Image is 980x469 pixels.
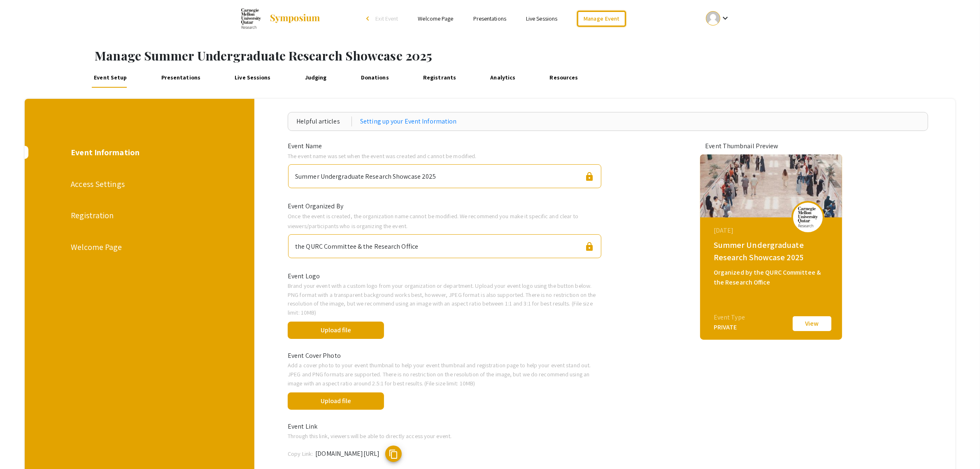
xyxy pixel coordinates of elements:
[418,15,453,22] a: Welcome Page
[714,239,831,264] div: Summer Undergraduate Research Showcase 2025
[385,446,402,462] button: copy submission link button
[391,391,411,411] span: done
[577,11,626,27] a: Manage Event
[241,8,321,29] a: Summer Undergraduate Research Showcase 2025
[714,226,831,236] div: [DATE]
[358,68,391,88] a: Donations
[303,68,329,88] a: Judging
[295,168,436,182] div: Summer Undergraduate Research Showcase 2025
[288,212,579,230] span: Once the event is created, the organization name cannot be modified. We recommend you make it spe...
[375,15,398,22] span: Exit Event
[71,146,207,159] div: Event Information
[288,432,602,441] p: Through this link, viewers will be able to directly access your event.
[547,68,581,88] a: Resources
[526,15,557,22] a: Live Sessions
[71,241,207,253] div: Welcome Page
[584,242,594,252] span: lock
[282,201,608,211] div: Event Organized By
[6,432,35,463] iframe: Chat
[269,14,321,23] img: Symposium by ForagerOne
[295,238,418,252] div: the QURC Committee & the Research Office
[288,152,476,160] span: The event name was set when the event was created and cannot be modified.
[288,322,384,339] button: Upload file
[71,178,207,190] div: Access Settings
[159,68,203,88] a: Presentations
[714,322,745,332] div: PRIVATE
[720,13,730,23] mat-icon: Expand account dropdown
[409,450,431,458] span: Copied!
[71,209,207,222] div: Registration
[697,9,739,28] button: Expand account dropdown
[360,117,456,126] a: Setting up your Event Information
[700,154,842,217] img: summer-undergraduate-research-showcase-2025_eventCoverPhoto_d7183b__thumb.jpg
[91,68,129,88] a: Event Setup
[421,68,459,88] a: Registrants
[389,449,398,459] span: content_copy
[391,320,411,340] span: done
[473,15,506,22] a: Presentations
[584,172,594,182] span: lock
[288,281,602,317] p: Brand your event with a custom logo from your organization or department. Upload your event logo ...
[288,361,602,387] p: Add a cover photo to your event thumbnail to help your event thumbnail and registration page to h...
[315,449,379,458] span: [DOMAIN_NAME][URL]
[282,422,608,432] div: Event Link
[282,271,608,281] div: Event Logo
[714,268,831,287] div: Organized by the QURC Committee & the Research Office
[288,450,313,457] span: Copy Link:
[232,68,273,88] a: Live Sessions
[714,313,745,322] div: Event Type
[488,68,518,88] a: Analytics
[296,117,352,126] div: Helpful articles
[95,48,980,63] h1: Manage Summer Undergraduate Research Showcase 2025
[288,392,384,410] button: Upload file
[791,315,833,332] button: View
[705,141,837,151] div: Event Thumbnail Preview
[366,16,371,21] div: arrow_back_ios
[282,351,608,361] div: Event Cover Photo
[241,8,261,29] img: Summer Undergraduate Research Showcase 2025
[282,141,608,151] div: Event Name
[796,207,820,227] img: summer-undergraduate-research-showcase-2025_eventLogo_367938_.png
